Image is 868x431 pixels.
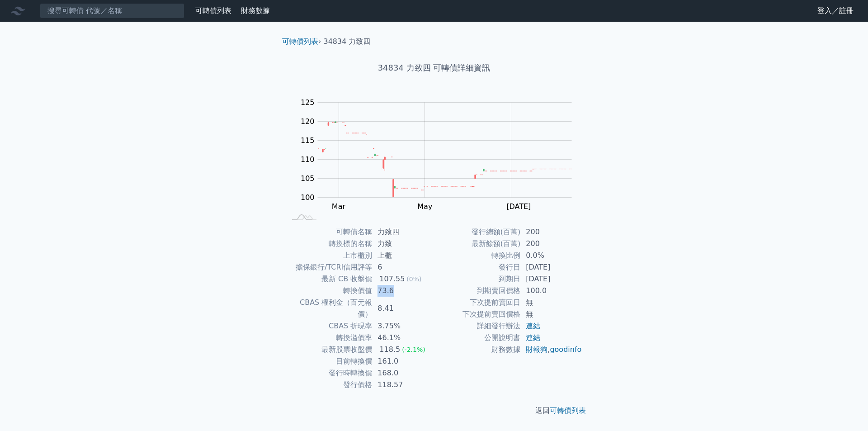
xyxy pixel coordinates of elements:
a: 登入／註冊 [810,4,861,18]
td: 轉換標的名稱 [286,238,372,250]
td: 200 [520,238,582,250]
td: 無 [520,308,582,320]
input: 搜尋可轉債 代號／名稱 [40,3,184,19]
li: › [282,36,321,47]
td: 46.1% [372,332,434,344]
td: 發行日 [434,261,520,273]
li: 34834 力致四 [324,36,371,47]
td: 力致 [372,238,434,250]
tspan: 125 [301,98,315,107]
td: 0.0% [520,250,582,261]
td: 3.75% [372,320,434,332]
td: 100.0 [520,285,582,297]
td: 無 [520,297,582,308]
td: 發行時轉換價 [286,367,372,379]
a: 可轉債列表 [195,6,231,15]
td: CBAS 權利金（百元報價） [286,297,372,320]
td: 上市櫃別 [286,250,372,261]
tspan: Mar [332,202,346,211]
td: 73.6 [372,285,434,297]
a: 連結 [526,322,540,330]
td: 力致四 [372,226,434,238]
td: 200 [520,226,582,238]
td: 下次提前賣回價格 [434,308,520,320]
tspan: 110 [301,155,315,164]
td: 發行總額(百萬) [434,226,520,238]
td: 財務數據 [434,344,520,355]
td: 最新 CB 收盤價 [286,273,372,285]
span: (0%) [406,275,421,283]
tspan: 115 [301,136,315,145]
tspan: 120 [301,117,315,126]
g: Chart [296,98,585,211]
a: 財報狗 [526,345,547,354]
td: 上櫃 [372,250,434,261]
td: 詳細發行辦法 [434,320,520,332]
td: 8.41 [372,297,434,320]
td: 發行價格 [286,379,372,391]
td: 可轉債名稱 [286,226,372,238]
td: 擔保銀行/TCRI信用評等 [286,261,372,273]
td: 到期賣回價格 [434,285,520,297]
td: , [520,344,582,355]
td: 目前轉換價 [286,355,372,367]
tspan: [DATE] [506,202,531,211]
div: 118.5 [377,344,402,355]
td: 到期日 [434,273,520,285]
td: 轉換溢價率 [286,332,372,344]
h1: 34834 力致四 可轉債詳細資訊 [275,62,593,74]
span: (-2.1%) [402,346,425,353]
td: [DATE] [520,273,582,285]
td: CBAS 折現率 [286,320,372,332]
td: [DATE] [520,261,582,273]
a: 財務數據 [241,6,270,15]
p: 返回 [275,405,593,416]
td: 168.0 [372,367,434,379]
td: 下次提前賣回日 [434,297,520,308]
td: 公開說明書 [434,332,520,344]
td: 118.57 [372,379,434,391]
td: 6 [372,261,434,273]
a: 可轉債列表 [550,406,586,415]
tspan: 105 [301,174,315,183]
div: 107.55 [377,273,406,285]
td: 轉換比例 [434,250,520,261]
a: 連結 [526,333,540,342]
td: 最新餘額(百萬) [434,238,520,250]
td: 161.0 [372,355,434,367]
a: goodinfo [550,345,581,354]
td: 轉換價值 [286,285,372,297]
td: 最新股票收盤價 [286,344,372,355]
tspan: 100 [301,193,315,202]
a: 可轉債列表 [282,37,318,46]
tspan: May [417,202,432,211]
